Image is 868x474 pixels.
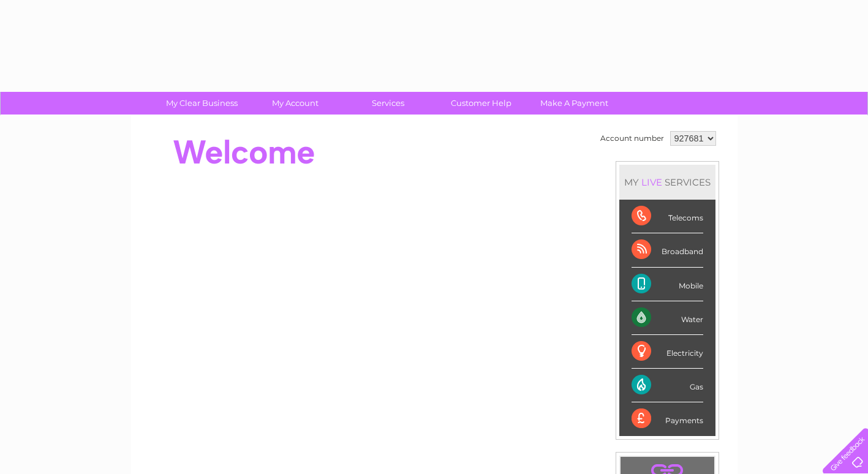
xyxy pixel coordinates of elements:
[639,176,665,188] div: LIVE
[597,128,667,149] td: Account number
[524,92,625,115] a: Make A Payment
[632,233,703,267] div: Broadband
[632,301,703,335] div: Water
[632,369,703,402] div: Gas
[619,165,715,200] div: MY SERVICES
[244,92,345,115] a: My Account
[632,200,703,233] div: Telecoms
[632,335,703,369] div: Electricity
[338,92,439,115] a: Services
[151,92,252,115] a: My Clear Business
[632,268,703,301] div: Mobile
[632,402,703,435] div: Payments
[431,92,532,115] a: Customer Help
